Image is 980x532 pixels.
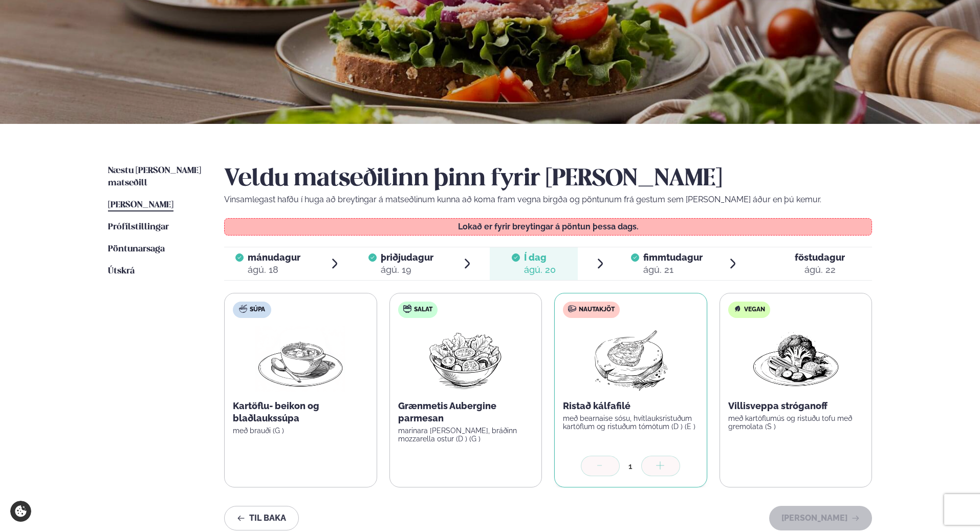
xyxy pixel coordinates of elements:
p: Kartöflu- beikon og blaðlaukssúpa [233,400,368,424]
span: Næstu [PERSON_NAME] matseðill [108,166,201,187]
a: Prófílstillingar [108,221,169,233]
img: Vegan.png [751,326,841,392]
span: Pöntunarsaga [108,245,165,253]
img: beef.svg [568,305,576,313]
p: með kartöflumús og ristuðu tofu með gremolata (S ) [728,414,864,431]
span: [PERSON_NAME] [108,201,173,209]
h2: Veldu matseðilinn þinn fyrir [PERSON_NAME] [224,165,872,194]
img: Salad.png [420,326,511,392]
div: ágú. 19 [381,264,433,276]
span: Salat [414,306,432,314]
span: Nautakjöt [579,306,615,314]
p: Lokað er fyrir breytingar á pöntun þessa dags. [235,223,862,231]
a: [PERSON_NAME] [108,199,173,211]
p: Vinsamlegast hafðu í huga að breytingar á matseðlinum kunna að koma fram vegna birgða og pöntunum... [224,194,872,206]
p: Grænmetis Aubergine parmesan [398,400,534,424]
span: Vegan [744,306,765,314]
p: marinara [PERSON_NAME], bráðinn mozzarella ostur (D ) (G ) [398,427,534,443]
span: Súpa [250,306,265,314]
a: Pöntunarsaga [108,243,165,256]
a: Næstu [PERSON_NAME] matseðill [108,165,204,189]
span: mánudagur [248,252,300,263]
span: Útskrá [108,267,135,275]
img: soup.svg [239,305,247,313]
button: Til baka [224,506,299,530]
img: Lamb-Meat.png [585,326,676,392]
button: [PERSON_NAME] [769,506,872,530]
p: með brauði (G ) [233,427,368,435]
a: Cookie settings [10,501,31,522]
span: Prófílstillingar [108,223,169,231]
span: fimmtudagur [643,252,703,263]
span: föstudagur [795,252,845,263]
p: með bearnaise sósu, hvítlauksristuðum kartöflum og ristuðum tómötum (D ) (E ) [563,414,699,431]
img: Vegan.svg [733,305,742,313]
div: 1 [620,460,641,472]
a: Útskrá [108,265,135,278]
img: salad.svg [403,305,411,313]
div: ágú. 20 [524,264,556,276]
div: ágú. 21 [643,264,703,276]
div: ágú. 22 [795,264,845,276]
p: Villisveppa stróganoff [728,400,864,412]
span: Í dag [524,251,556,264]
img: Soup.png [255,326,345,392]
span: þriðjudagur [381,252,433,263]
div: ágú. 18 [248,264,300,276]
p: Ristað kálfafilé [563,400,699,412]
